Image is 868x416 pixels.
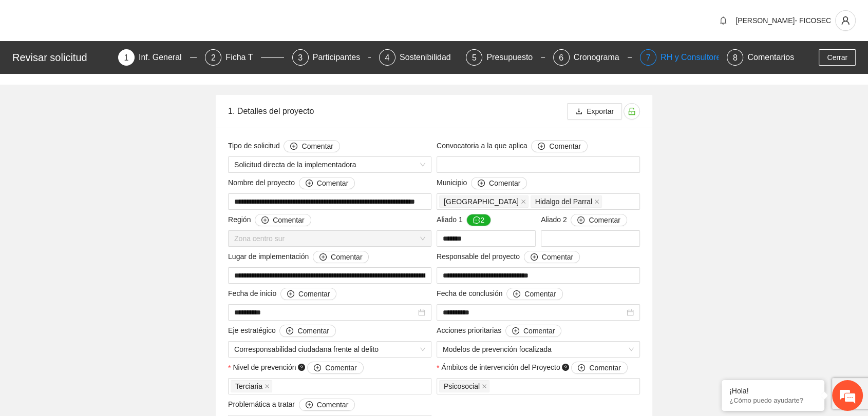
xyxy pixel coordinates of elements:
button: Fecha de inicio [280,288,336,300]
span: Problemática a tratar [228,399,355,411]
div: 8Comentarios [727,49,794,66]
button: Ámbitos de intervención del Proyecto question-circle [571,362,627,374]
span: Cerrar [827,52,847,63]
span: Fecha de conclusión [437,288,563,300]
span: Comentar [542,251,573,263]
span: plus-circle [319,253,327,262]
p: ¿Cómo puedo ayudarte? [729,397,817,404]
button: Eje estratégico [279,325,335,337]
span: plus-circle [512,327,519,335]
span: close [521,199,526,204]
span: Aliado 1 [437,214,491,226]
span: Comentar [317,177,348,189]
button: Municipio [471,177,527,189]
span: plus-circle [577,216,584,225]
span: Solicitud directa de la implementadora [234,157,425,172]
span: Terciaria [235,381,262,392]
div: 6Cronograma [553,49,632,66]
span: Lugar de implementación [228,251,369,263]
span: close [265,384,270,389]
span: question-circle [298,364,305,371]
span: 7 [646,53,650,62]
span: 8 [733,53,738,62]
span: Psicosocial [444,381,480,392]
div: Comentarios [747,49,794,66]
button: Tipo de solicitud [284,140,339,152]
span: plus-circle [314,364,321,372]
span: Hidalgo del Parral [531,195,602,208]
span: Comentar [325,362,356,373]
span: plus-circle [287,290,294,299]
button: Aliado 2 [571,214,627,226]
div: 1Inf. General [118,49,197,66]
span: Comentar [298,288,330,300]
span: Comentar [331,251,362,263]
div: 4Sostenibilidad [379,49,458,66]
button: Acciones prioritarias [505,325,561,337]
span: download [575,108,582,116]
div: 5Presupuesto [466,49,544,66]
span: message [473,216,480,225]
span: 1 [124,53,129,62]
button: Nivel de prevención question-circle [307,362,363,374]
span: Nivel de prevención [233,362,363,374]
span: Convocatoria a la que aplica [437,140,588,152]
span: Comentar [273,214,304,226]
span: plus-circle [531,253,538,262]
span: Responsable del proyecto [437,251,580,263]
span: Comentar [317,399,348,410]
div: Cronograma [574,49,628,66]
span: bell [715,16,731,25]
span: Acciones prioritarias [437,325,561,337]
span: Comentar [589,214,620,226]
span: plus-circle [478,180,485,188]
span: unlock [624,107,639,115]
div: ¡Hola! [729,387,817,395]
button: Fecha de conclusión [506,288,562,300]
div: Inf. General [139,49,190,66]
span: Fecha de inicio [228,288,336,300]
span: Zona centro sur [234,231,425,246]
button: downloadExportar [567,103,622,120]
span: [PERSON_NAME]- FICOSEC [735,16,831,25]
button: Lugar de implementación [313,251,369,263]
span: plus-circle [538,143,545,151]
button: Responsable del proyecto [524,251,580,263]
span: Estamos en línea. [60,137,142,241]
span: Municipio [437,177,527,189]
span: Comentar [523,325,555,336]
span: Región [228,214,311,226]
span: user [836,16,855,25]
button: unlock [624,103,640,120]
textarea: Escriba su mensaje y pulse “Intro” [5,280,196,316]
span: close [594,199,599,204]
span: close [482,384,487,389]
span: Comentar [489,177,520,189]
span: 5 [472,53,477,62]
span: Exportar [587,106,614,117]
div: Minimizar ventana de chat en vivo [168,5,193,30]
span: Psicosocial [439,380,489,392]
div: RH y Consultores [661,49,733,66]
span: Terciaria [231,380,272,392]
span: Comentar [524,288,556,300]
span: Comentar [589,362,620,373]
button: Convocatoria a la que aplica [531,140,587,152]
button: Región [255,214,311,226]
span: Hidalgo del Parral [535,196,592,207]
span: plus-circle [261,216,269,225]
button: Problemática a tratar [299,399,355,411]
div: 3Participantes [292,49,371,66]
span: Nombre del proyecto [228,177,355,189]
button: Nombre del proyecto [299,177,355,189]
span: plus-circle [286,327,293,335]
div: 7RH y Consultores [640,49,719,66]
span: plus-circle [290,143,297,151]
button: user [835,10,856,31]
span: Chihuahua [439,195,529,208]
span: Comentar [301,141,333,152]
div: Presupuesto [486,49,541,66]
span: [GEOGRAPHIC_DATA] [444,196,519,207]
div: 1. Detalles del proyecto [228,96,567,126]
div: Revisar solicitud [12,49,112,66]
